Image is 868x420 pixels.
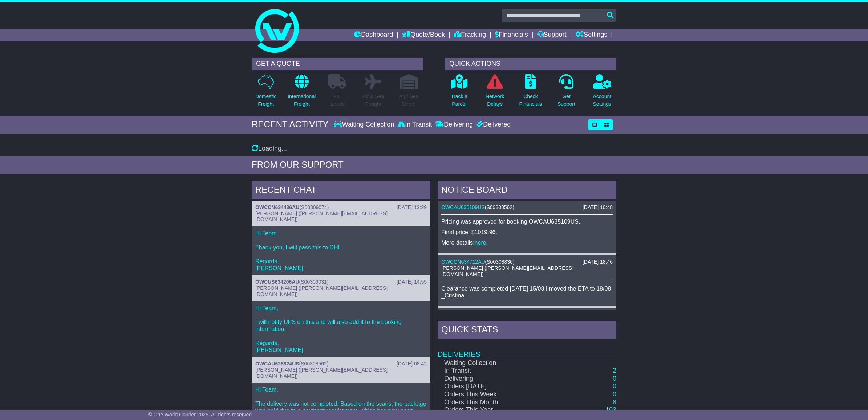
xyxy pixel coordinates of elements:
p: Check Financials [519,93,542,108]
div: ( ) [255,204,427,211]
a: DomesticFreight [255,74,277,112]
span: S00309074 [301,204,327,210]
a: AccountSettings [593,74,612,112]
div: [DATE] 12:29 [397,204,427,211]
p: Full Loads [328,93,346,108]
div: ( ) [255,361,427,367]
span: © One World Courier 2025. All rights reserved. [148,412,253,417]
td: Deliveries [438,340,616,359]
a: 8 [613,399,616,406]
span: [PERSON_NAME] ([PERSON_NAME][EMAIL_ADDRESS][DOMAIN_NAME]) [441,265,573,277]
a: OWCCN634712AU [441,259,485,265]
p: Pricing was approved for booking OWCAU635109US. [441,218,613,225]
p: Network Delays [486,93,504,108]
p: Air / Sea Depot [399,93,419,108]
div: ( ) [441,204,613,211]
a: here [475,240,486,246]
a: OWCAU628824US [255,361,299,367]
span: S00308562 [487,204,513,210]
p: Get Support [557,93,575,108]
p: Clearance was completed [DATE] 15/08 I moved the ETA to 18/08 _Cristina [441,285,613,299]
td: Orders [DATE] [438,383,542,391]
div: Quick Stats [438,321,616,340]
td: Delivering [438,375,542,383]
div: [DATE] 18:46 [583,259,613,265]
a: Financials [495,29,528,41]
a: CheckFinancials [519,74,543,112]
a: Track aParcel [450,74,468,112]
a: OWCUS634206AU [255,279,299,285]
a: 0 [613,375,616,382]
div: [DATE] 08:42 [397,361,427,367]
p: Hi Team Thank you, I will pass this to DHL. Regards, [PERSON_NAME] [255,230,427,272]
a: InternationalFreight [287,74,316,112]
td: Orders This Week [438,391,542,399]
p: Hi Team, I will notify UPS on this and will also add it to the booking information. Regards, [PER... [255,305,427,353]
div: Delivered [475,121,511,129]
div: In Transit [396,121,434,129]
p: Domestic Freight [255,93,276,108]
a: OWCAU635109US [441,204,485,210]
div: NOTICE BOARD [438,181,616,201]
a: 0 [613,383,616,390]
p: Air & Sea Freight [362,93,384,108]
div: ( ) [441,259,613,265]
div: QUICK ACTIONS [445,58,616,70]
a: 0 [613,391,616,398]
p: Account Settings [593,93,612,108]
a: 2 [613,367,616,374]
a: NetworkDelays [485,74,504,112]
span: [PERSON_NAME] ([PERSON_NAME][EMAIL_ADDRESS][DOMAIN_NAME]) [255,367,388,379]
span: S00308836 [487,259,513,265]
span: S00309031 [301,279,327,285]
a: Tracking [454,29,486,41]
div: RECENT CHAT [252,181,430,201]
p: Final price: $1019.96. [441,229,613,236]
a: OWCCN634436AU [255,204,299,210]
div: RECENT ACTIVITY - [252,119,334,130]
div: Waiting Collection [334,121,396,129]
div: Delivering [434,121,475,129]
td: Waiting Collection [438,359,542,367]
div: GET A QUOTE [252,58,423,70]
div: FROM OUR SUPPORT [252,160,616,170]
p: International Freight [288,93,316,108]
span: S00308562 [301,361,327,367]
a: 103 [605,406,616,413]
td: In Transit [438,367,542,375]
p: Track a Parcel [451,93,467,108]
div: [DATE] 10:48 [583,204,613,211]
a: GetSupport [557,74,576,112]
div: [DATE] 14:55 [397,279,427,285]
a: Support [537,29,567,41]
td: Orders This Month [438,399,542,407]
a: Dashboard [354,29,393,41]
span: [PERSON_NAME] ([PERSON_NAME][EMAIL_ADDRESS][DOMAIN_NAME]) [255,285,388,297]
td: Orders This Year [438,406,542,414]
span: [PERSON_NAME] ([PERSON_NAME][EMAIL_ADDRESS][DOMAIN_NAME]) [255,211,388,223]
p: More details: . [441,239,613,246]
a: Settings [575,29,607,41]
div: Loading... [252,145,616,153]
div: ( ) [255,279,427,285]
a: Quote/Book [402,29,445,41]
